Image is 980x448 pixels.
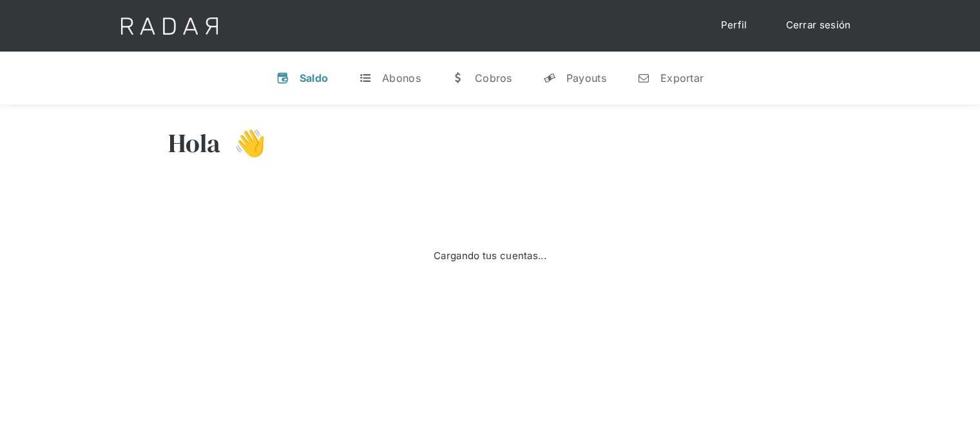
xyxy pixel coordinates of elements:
div: Payouts [566,72,606,84]
div: Cobros [475,72,512,84]
h3: Hola [168,127,221,159]
div: n [637,72,650,84]
a: Perfil [708,13,760,38]
div: Abonos [382,72,421,84]
div: v [276,72,289,84]
div: Cargando tus cuentas... [434,249,546,264]
div: Exportar [660,72,704,84]
div: w [452,72,465,84]
div: y [543,72,556,84]
div: Saldo [300,72,329,84]
h3: 👋 [221,127,266,159]
div: t [359,72,372,84]
a: Cerrar sesión [773,13,864,38]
